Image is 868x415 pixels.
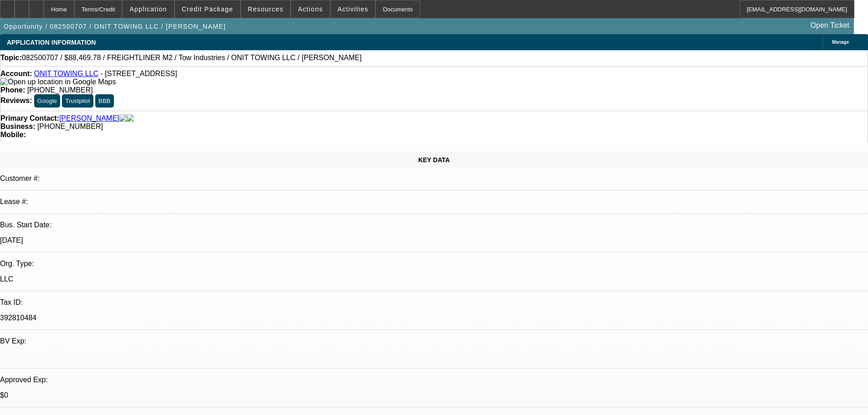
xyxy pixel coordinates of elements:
span: Activities [338,5,369,13]
strong: Reviews: [0,97,32,104]
a: ONIT TOWING LLC [34,70,98,77]
img: Open up location in Google Maps [0,78,116,86]
span: [PHONE_NUMBER] [27,86,93,94]
button: Credit Package [175,0,240,18]
button: Application [123,0,174,18]
a: View Google Maps [0,78,116,86]
img: facebook-icon.png [119,114,127,123]
button: Actions [291,0,330,18]
button: Activities [331,0,375,18]
span: [PHONE_NUMBER] [37,123,103,130]
span: Actions [298,5,323,13]
strong: Business: [0,123,35,130]
span: Manage [832,40,849,45]
a: [PERSON_NAME] [59,114,119,123]
a: Open Ticket [807,18,853,33]
strong: Primary Contact: [0,114,59,123]
strong: Topic: [0,54,22,62]
span: KEY DATA [418,156,450,164]
span: Opportunity / 082500707 / ONIT TOWING LLC / [PERSON_NAME] [4,23,226,30]
span: APPLICATION INFORMATION [7,39,96,46]
img: linkedin-icon.png [127,114,134,123]
button: Google [34,94,60,108]
span: - [STREET_ADDRESS] [101,70,177,77]
button: Trustpilot [62,94,93,108]
strong: Account: [0,70,32,77]
span: Application [129,5,167,13]
span: Resources [248,5,283,13]
span: Credit Package [182,5,233,13]
button: BBB [95,94,114,108]
button: Resources [241,0,290,18]
strong: Mobile: [0,131,26,138]
strong: Phone: [0,86,25,94]
span: 082500707 / $88,469.78 / FREIGHTLINER M2 / Tow Industries / ONIT TOWING LLC / [PERSON_NAME] [22,54,362,62]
